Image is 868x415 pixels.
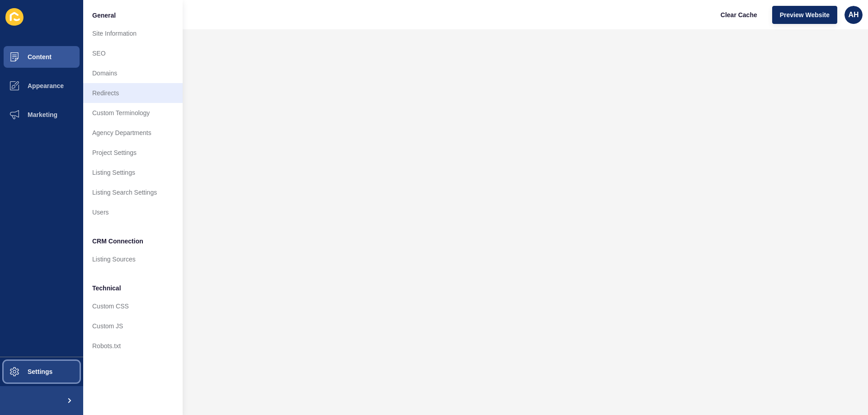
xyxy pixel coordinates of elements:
a: Custom Terminology [83,103,183,123]
span: Technical [92,284,121,293]
a: Custom JS [83,316,183,336]
span: AH [848,10,859,19]
a: Redirects [83,83,183,103]
span: CRM Connection [92,237,143,246]
a: Listing Sources [83,249,183,269]
button: Clear Cache [713,6,765,24]
a: SEO [83,43,183,63]
a: Site Information [83,23,183,43]
a: Custom CSS [83,296,183,316]
span: Clear Cache [721,10,757,19]
a: Listing Search Settings [83,182,183,202]
a: Users [83,202,183,222]
span: General [92,11,116,20]
button: Preview Website [772,6,837,24]
a: Agency Departments [83,123,183,143]
span: Preview Website [780,10,830,19]
a: Project Settings [83,143,183,163]
a: Domains [83,63,183,83]
a: Listing Settings [83,163,183,182]
a: Robots.txt [83,336,183,356]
